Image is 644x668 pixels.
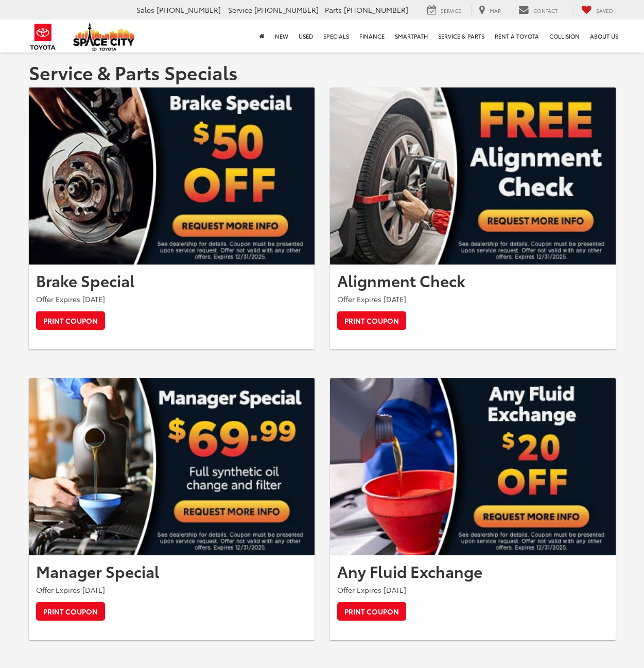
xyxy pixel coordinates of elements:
[36,311,105,330] a: Print Coupon
[544,20,585,52] a: Collision
[270,20,293,52] a: New
[337,294,608,304] p: Offer Expires [DATE]
[420,5,469,16] a: Service
[337,585,608,595] p: Offer Expires [DATE]
[596,7,613,14] span: Saved
[254,20,270,52] a: Home
[228,5,252,15] span: Service
[318,20,354,52] a: Specials
[585,20,623,52] a: About Us
[29,62,616,82] h1: Service & Parts Specials
[36,272,307,289] h2: Brake Special
[29,87,315,265] img: Brake Special
[24,20,62,54] img: Toyota
[533,7,558,14] span: Contact
[433,20,490,52] a: Service & Parts
[511,5,565,16] a: Contact
[254,5,319,15] span: [PHONE_NUMBER]
[136,5,154,15] span: Sales
[36,585,307,595] p: Offer Expires [DATE]
[490,20,544,52] a: Rent a Toyota
[337,562,608,579] h2: Any Fluid Exchange
[36,602,105,621] a: Print Coupon
[330,87,616,265] img: Alignment Check
[36,294,307,304] p: Offer Expires [DATE]
[156,5,221,15] span: [PHONE_NUMBER]
[73,23,135,51] img: Space City Toyota
[337,311,406,330] a: Print Coupon
[325,5,342,15] span: Parts
[471,5,509,16] a: Map
[337,602,406,621] a: Print Coupon
[337,272,608,289] h2: Alignment Check
[441,7,461,14] span: Service
[490,7,501,14] span: Map
[29,378,315,555] img: Manager Special
[330,378,616,555] img: Any Fluid Exchange
[344,5,408,15] span: [PHONE_NUMBER]
[390,20,433,52] a: SmartPath
[573,5,621,16] a: My Saved Vehicles
[36,562,307,579] h2: Manager Special
[293,20,318,52] a: Used
[354,20,390,52] a: Finance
